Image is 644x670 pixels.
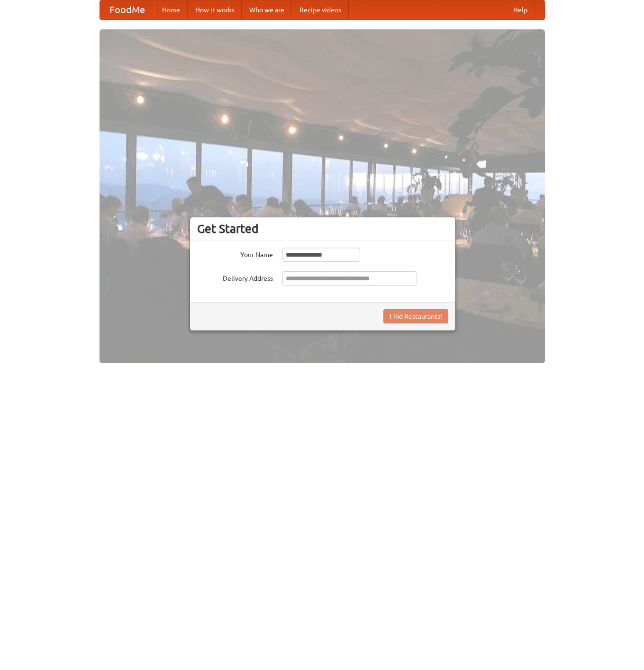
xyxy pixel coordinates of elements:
[242,0,292,19] a: Who we are
[506,0,535,19] a: Help
[197,248,273,259] label: Your Name
[383,309,448,323] button: Find Restaurants!
[292,0,349,19] a: Recipe videos
[197,222,448,236] h3: Get Started
[100,0,154,19] a: FoodMe
[197,271,273,283] label: Delivery Address
[154,0,188,19] a: Home
[188,0,242,19] a: How it works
